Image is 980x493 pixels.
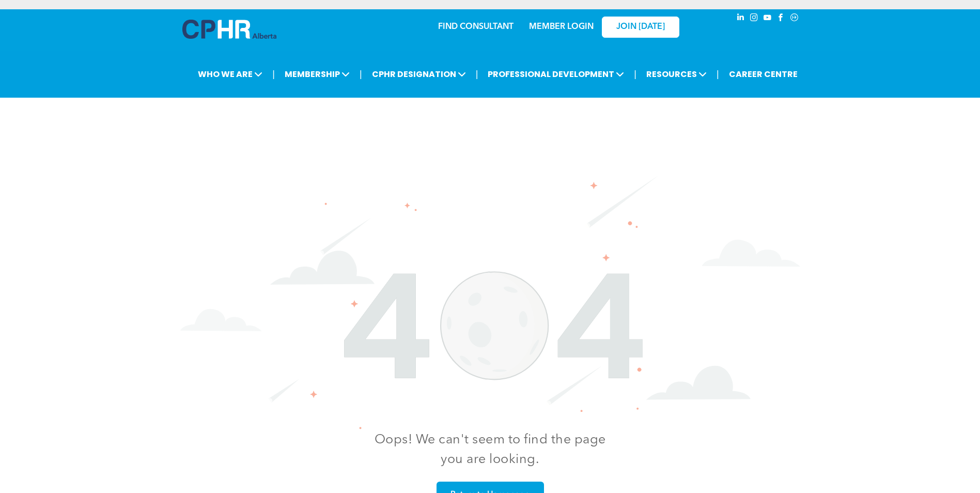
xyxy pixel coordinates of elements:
a: MEMBER LOGIN [529,23,594,31]
li: | [476,64,478,85]
a: Social network [789,12,800,26]
li: | [634,64,636,85]
span: CPHR DESIGNATION [369,65,469,84]
span: PROFESSIONAL DEVELOPMENT [485,65,627,84]
span: RESOURCES [643,65,710,84]
a: facebook [775,12,787,26]
li: | [360,64,362,85]
span: Oops! We can't seem to find the page you are looking. [375,434,606,466]
a: linkedin [735,12,746,26]
a: JOIN [DATE] [602,17,679,38]
a: instagram [749,12,760,26]
li: | [272,64,275,85]
a: FIND CONSULTANT [438,23,514,31]
img: A blue and white logo for cp alberta [182,20,276,39]
span: JOIN [DATE] [616,22,665,32]
a: CAREER CENTRE [726,65,801,84]
span: MEMBERSHIP [282,65,353,84]
img: The number 404 is surrounded by clouds and stars on a white background. [180,175,800,429]
a: youtube [762,12,773,26]
span: WHO WE ARE [195,65,266,84]
li: | [717,64,719,85]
